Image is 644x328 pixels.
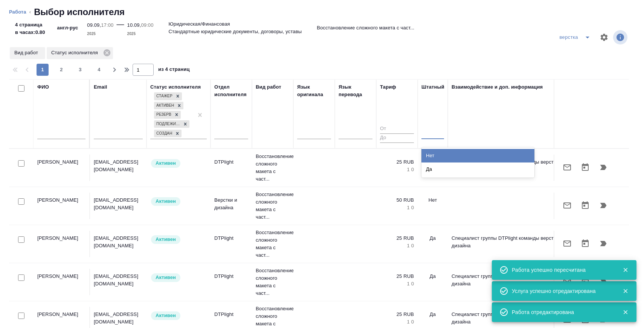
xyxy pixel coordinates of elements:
div: Язык перевода [339,83,372,98]
div: Язык оригинала [297,83,331,98]
div: Рядовой исполнитель: назначай с учетом рейтинга [150,158,207,169]
p: Активен [156,236,176,243]
div: Работа успешно пересчитана [512,266,611,274]
td: [PERSON_NAME] [34,269,90,295]
input: Выбери исполнителей, чтобы отправить приглашение на работу [18,160,24,167]
td: DTPlight [211,231,252,257]
span: Настроить таблицу [595,28,613,46]
button: Продолжить [594,235,612,253]
div: ФИО [37,83,49,91]
input: Выбери исполнителей, чтобы отправить приглашение на работу [18,313,24,319]
button: Отправить предложение о работе [558,235,576,253]
p: Активен [156,274,176,281]
button: Закрыть [618,267,633,273]
div: Стажер, Активен, Резерв, Подлежит внедрению, Создан [153,129,182,138]
p: Активен [156,198,176,205]
p: Статус исполнителя [51,49,101,57]
div: split button [557,31,595,43]
p: 1 0 [380,318,414,326]
div: Стажер, Активен, Резерв, Подлежит внедрению, Создан [153,120,190,129]
div: Резерв [154,111,172,119]
p: 1 0 [380,166,414,173]
p: 17:00 [101,22,113,28]
div: Email [94,83,107,91]
div: Работа отредактирована [512,308,611,316]
td: Да [418,269,448,295]
input: До [380,133,414,143]
td: Нет [418,193,448,219]
button: Открыть календарь загрузки [576,158,594,176]
button: Закрыть [618,309,633,316]
p: [EMAIL_ADDRESS][DOMAIN_NAME] [94,273,143,288]
p: Юридическая/Финансовая [169,20,230,28]
span: Посмотреть информацию [613,30,629,44]
span: из 4 страниц [158,65,190,76]
p: Восстановление сложного макета с част... [317,24,414,32]
td: [PERSON_NAME] [34,155,90,181]
div: Подлежит внедрению [154,120,181,128]
p: 1 0 [380,204,414,212]
p: [EMAIL_ADDRESS][DOMAIN_NAME] [94,311,143,326]
input: От [380,124,414,134]
td: Верстки и дизайна [211,193,252,219]
button: 2 [55,64,67,76]
div: Тариф [380,83,396,91]
span: 2 [55,66,67,74]
div: Стажер, Активен, Резерв, Подлежит внедрению, Создан [153,92,183,101]
p: Восстановление сложного макета с част... [256,267,290,297]
p: Вид работ [14,49,41,57]
p: Специалист группы DTPlight команды верстки и дизайна [452,235,576,250]
div: Рядовой исполнитель: назначай с учетом рейтинга [150,235,207,245]
p: Восстановление сложного макета с част... [256,153,290,183]
div: Статус исполнителя [150,83,201,91]
div: Стажер, Активен, Резерв, Подлежит внедрению, Создан [153,101,184,110]
div: Рядовой исполнитель: назначай с учетом рейтинга [150,196,207,207]
p: 10.09, [127,22,141,28]
p: Восстановление сложного макета с част... [256,191,290,221]
h2: Выбор исполнителя [34,6,125,18]
p: 25 RUB [380,273,414,280]
td: Да [418,231,448,257]
button: Открыть календарь загрузки [576,196,594,215]
div: Создан [154,130,173,138]
div: Активен [154,102,175,110]
div: Нет [421,149,534,162]
div: Штатный [421,83,444,91]
div: — [116,18,124,38]
p: 4 страница [15,21,45,29]
button: Отправить предложение о работе [558,196,576,215]
p: 1 0 [380,280,414,288]
p: Специалист группы DTPlight команды верстки и дизайна [452,311,576,326]
button: 4 [93,64,105,76]
p: [EMAIL_ADDRESS][DOMAIN_NAME] [94,235,143,250]
td: [PERSON_NAME] [34,193,90,219]
span: 4 [93,66,105,74]
td: [PERSON_NAME] [34,231,90,257]
button: Отправить предложение о работе [558,158,576,176]
p: Активен [156,159,176,167]
p: Специалист группы DTPlight команды верстки и дизайна [452,273,576,288]
div: Да [421,162,534,176]
p: Восстановление сложного макета с част... [256,229,290,259]
p: 25 RUB [380,158,414,166]
input: Выбери исполнителей, чтобы отправить приглашение на работу [18,236,24,243]
input: Выбери исполнителей, чтобы отправить приглашение на работу [18,274,24,281]
div: Стажер [154,92,174,100]
p: 50 RUB [380,196,414,204]
li: ‹ [29,8,31,16]
span: 3 [74,66,86,74]
div: Отдел исполнителя [214,83,248,98]
p: 25 RUB [380,311,414,318]
div: Вид работ [256,83,281,91]
button: Продолжить [594,158,612,176]
div: Рядовой исполнитель: назначай с учетом рейтинга [150,311,207,321]
td: Да [418,155,448,181]
p: 09.09, [87,22,101,28]
a: Работа [9,9,26,15]
p: 1 0 [380,242,414,250]
td: DTPlight [211,269,252,295]
nav: breadcrumb [9,6,635,18]
div: Стажер, Активен, Резерв, Подлежит внедрению, Создан [153,110,182,120]
p: [EMAIL_ADDRESS][DOMAIN_NAME] [94,158,143,173]
button: Закрыть [618,288,633,294]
